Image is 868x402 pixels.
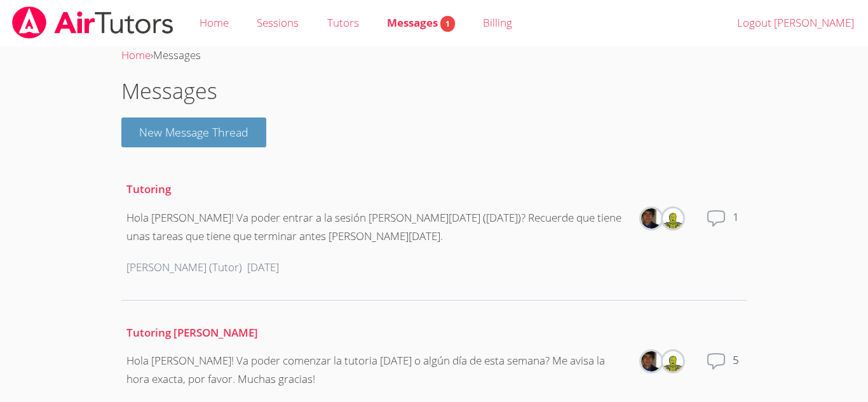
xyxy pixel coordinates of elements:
[153,48,201,62] span: Messages
[126,209,627,246] div: Hola [PERSON_NAME]! Va poder entrar a la sesión [PERSON_NAME][DATE] ([DATE])? Recuerde que tiene ...
[247,258,279,277] p: [DATE]
[126,325,258,340] a: Tutoring [PERSON_NAME]
[126,182,171,196] a: Tutoring
[663,208,683,229] img: Eblin David Lopez Ramirez
[641,351,661,372] img: Carlos Flores
[126,352,627,389] div: Hola [PERSON_NAME]! Va poder comenzar la tutoria [DATE] o algún día de esta semana? Me avisa la h...
[440,16,455,32] span: 1
[733,351,742,392] dd: 5
[121,117,266,147] button: New Message Thread
[121,75,747,107] h1: Messages
[733,208,742,249] dd: 1
[663,351,683,372] img: Eblin David Lopez Ramirez
[126,258,242,277] p: [PERSON_NAME] (Tutor)
[121,48,151,62] a: Home
[641,208,661,229] img: Carlos Flores
[387,15,455,30] span: Messages
[11,6,175,39] img: airtutors_banner-c4298cdbf04f3fff15de1276eac7730deb9818008684d7c2e4769d2f7ddbe033.png
[121,46,747,65] div: ›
